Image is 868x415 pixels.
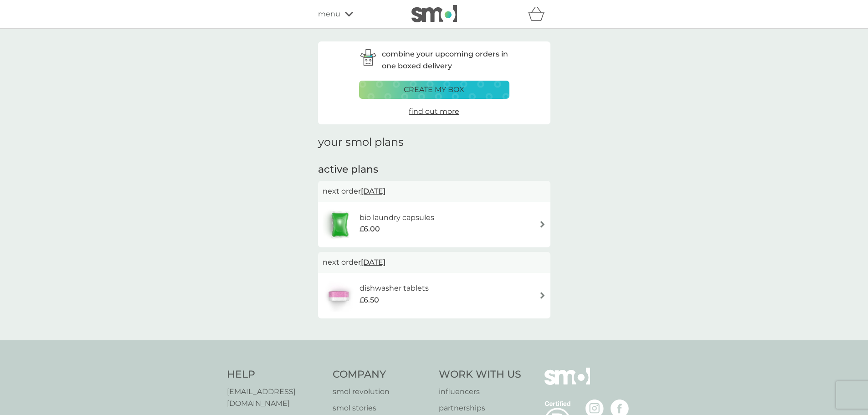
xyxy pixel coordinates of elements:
[439,402,521,414] a: partnerships
[323,280,354,312] img: dishwasher tablets
[333,386,430,398] a: smol revolution
[360,212,434,224] h6: bio laundry capsules
[318,136,550,149] h1: your smol plans
[539,292,546,299] img: arrow right
[333,402,430,414] a: smol stories
[360,282,429,294] h6: dishwasher tablets
[382,48,509,72] p: combine your upcoming orders in one boxed delivery
[404,84,464,96] p: create my box
[439,368,521,382] h4: Work With Us
[439,386,521,398] a: influencers
[323,209,357,241] img: bio laundry capsules
[333,368,430,382] h4: Company
[227,386,324,409] a: [EMAIL_ADDRESS][DOMAIN_NAME]
[318,163,550,177] h2: active plans
[539,221,546,228] img: arrow right
[409,107,459,116] span: find out more
[411,5,457,22] img: smol
[318,8,340,20] span: menu
[544,368,590,399] img: smol
[360,223,380,235] span: £6.00
[227,368,324,382] h4: Help
[409,106,459,118] a: find out more
[360,294,379,306] span: £6.50
[359,81,509,99] button: create my box
[361,182,385,200] span: [DATE]
[323,185,546,197] p: next order
[361,253,385,271] span: [DATE]
[323,256,546,268] p: next order
[528,5,550,23] div: basket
